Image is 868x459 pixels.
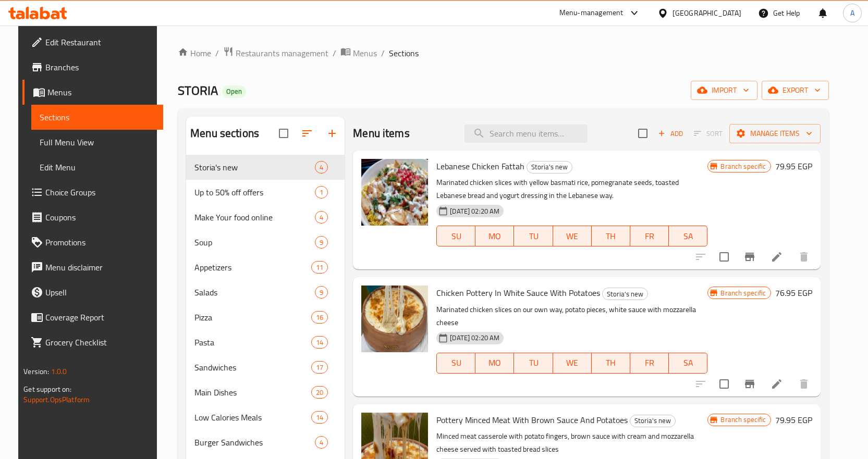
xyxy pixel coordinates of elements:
[315,236,328,249] div: items
[45,186,155,199] span: Choice Groups
[699,84,749,97] span: import
[22,305,163,330] a: Coverage Report
[738,127,812,140] span: Manage items
[312,363,327,373] span: 17
[770,84,821,97] span: export
[194,211,315,224] span: Make Your food online
[729,124,821,143] button: Manage items
[273,122,295,144] span: Select all sections
[602,288,648,300] div: Storia's new
[654,126,687,142] button: Add
[186,380,345,405] div: Main Dishes20
[673,355,703,370] span: SA
[22,280,163,305] a: Upsell
[716,415,770,425] span: Branch specific
[771,378,783,390] a: Edit menu item
[312,413,327,423] span: 14
[596,355,626,370] span: TH
[45,286,155,299] span: Upsell
[673,229,703,244] span: SA
[194,311,311,324] div: Pizza
[441,355,471,370] span: SU
[178,46,829,60] nav: breadcrumb
[190,126,259,141] h2: Menu sections
[791,244,816,269] button: delete
[45,61,155,73] span: Branches
[559,7,624,19] div: Menu-management
[186,255,345,280] div: Appetizers11
[315,436,328,449] div: items
[295,121,320,146] span: Sort sections
[45,36,155,48] span: Edit Restaurant
[353,47,377,59] span: Menus
[775,413,812,427] h6: 79.95 EGP
[51,365,67,378] span: 1.0.0
[669,353,707,374] button: SA
[45,261,155,274] span: Menu disclaimer
[194,336,311,349] div: Pasta
[775,159,812,173] h6: 79.95 EGP
[22,230,163,255] a: Promotions
[315,238,327,247] span: 9
[194,386,311,399] span: Main Dishes
[23,393,90,406] a: Support.OpsPlatform
[381,47,385,59] li: /
[311,361,328,374] div: items
[340,46,377,60] a: Menus
[436,158,524,174] span: Lebanese Chicken Fattah
[673,7,741,19] div: [GEOGRAPHIC_DATA]
[475,353,514,374] button: MO
[630,415,676,427] div: Storia's new
[315,213,327,222] span: 4
[480,355,510,370] span: MO
[436,285,600,301] span: Chicken Pottery In White Sauce With Potatoes
[320,121,345,146] button: Add section
[634,355,665,370] span: FR
[436,226,475,246] button: SU
[596,229,626,244] span: TH
[632,122,654,144] span: Select section
[194,436,315,449] span: Burger Sandwiches
[315,438,327,448] span: 4
[194,186,315,199] div: Up to 50% off offers
[22,180,163,205] a: Choice Groups
[553,226,592,246] button: WE
[311,336,328,349] div: items
[22,330,163,355] a: Grocery Checklist
[713,373,735,395] span: Select to update
[737,371,762,396] button: Branch-specific-item
[186,305,345,330] div: Pizza16
[23,382,71,396] span: Get support on:
[630,226,669,246] button: FR
[186,280,345,305] div: Salads9
[654,126,687,142] span: Add item
[236,47,328,59] span: Restaurants management
[186,405,345,430] div: Low Calories Meals14
[40,136,155,148] span: Full Menu View
[527,161,572,173] div: Storia's new
[194,286,315,299] span: Salads
[22,255,163,280] a: Menu disclaimer
[186,155,345,180] div: Storia's new4
[557,355,588,370] span: WE
[315,161,328,173] div: items
[31,105,163,130] a: Sections
[215,47,219,59] li: /
[630,353,669,374] button: FR
[669,226,707,246] button: SA
[762,81,829,100] button: export
[518,229,548,244] span: TU
[603,288,647,300] span: Storia's new
[634,229,665,244] span: FR
[40,161,155,173] span: Edit Menu
[194,236,315,249] div: Soup
[186,330,345,355] div: Pasta14
[194,261,311,274] span: Appetizers
[716,162,770,171] span: Branch specific
[186,180,345,205] div: Up to 50% off offers1
[178,79,218,102] span: STORIA
[45,211,155,224] span: Coupons
[186,355,345,380] div: Sandwiches17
